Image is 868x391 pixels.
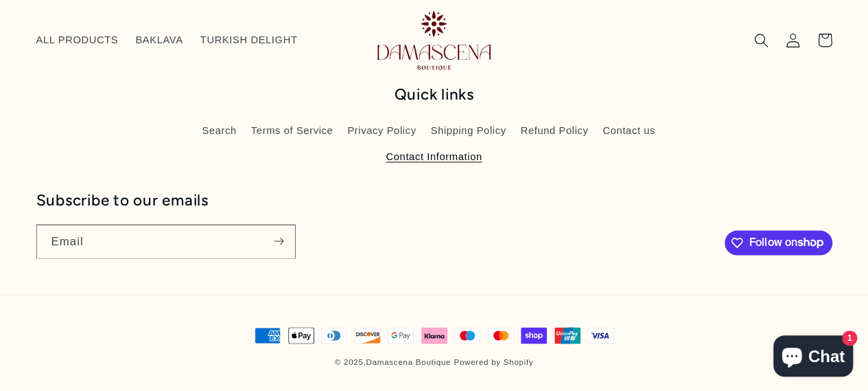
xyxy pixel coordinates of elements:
summary: Search [746,25,777,56]
a: Damascena Boutique [353,5,515,76]
small: © 2025, [335,357,451,366]
button: Subscribe [263,224,294,258]
a: Terms of Service [251,119,333,144]
span: ALL PRODUCTS [36,34,119,47]
a: ALL PRODUCTS [27,25,127,56]
inbox-online-store-chat: Shopify online store chat [769,335,857,380]
a: TURKISH DELIGHT [191,25,306,56]
span: BAKLAVA [135,34,183,47]
a: BAKLAVA [127,25,191,56]
h2: Subscribe to our emails [36,190,718,210]
a: Refund Policy [520,119,588,144]
a: Shipping Policy [431,119,506,144]
a: Damascena Boutique [366,357,451,366]
a: Privacy Policy [347,119,416,144]
img: Damascena Boutique [377,11,491,71]
h2: Quick links [161,85,708,104]
span: TURKISH DELIGHT [200,34,298,47]
a: Contact Information [386,144,482,168]
a: Powered by Shopify [454,357,533,366]
a: Contact us [602,119,655,144]
a: Search [202,122,236,144]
